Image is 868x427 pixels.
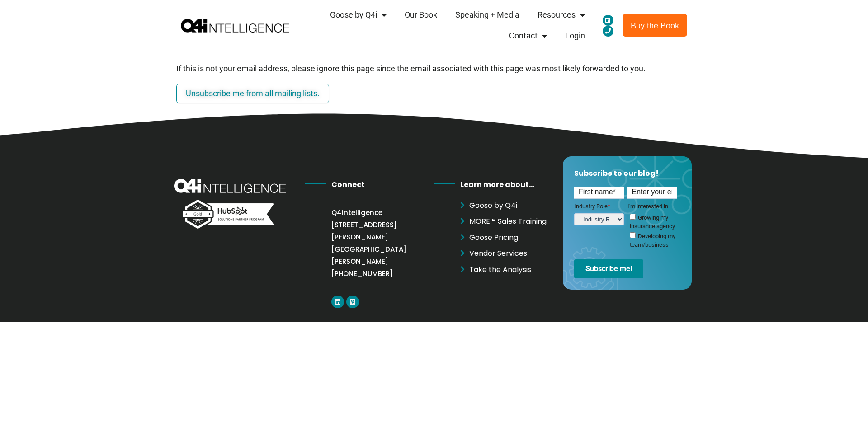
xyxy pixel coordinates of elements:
[181,19,289,33] img: Q4 Intelligence
[460,200,558,276] div: Navigation Menu
[627,187,677,199] input: Enter your email*
[630,233,675,248] span: Developing my team/business
[446,5,528,25] a: Speaking + Media
[174,179,286,193] img: Q4 Intelligence
[630,232,636,238] input: Developing my team/business
[623,14,687,37] a: Buy the Book
[627,203,668,210] span: I'm interested in
[331,200,434,286] p: Q4intelligence [STREET_ADDRESS][PERSON_NAME] [GEOGRAPHIC_DATA][PERSON_NAME] [PHONE_NUMBER]
[183,200,274,229] img: gold-horizontal-white-1
[500,25,556,46] a: Contact
[460,216,558,227] a: MORE™ Sales Training
[574,187,624,199] input: First name*
[321,5,396,25] a: Goose by Q4i
[631,21,679,30] span: Buy the Book
[574,259,643,278] input: Subscribe me!
[556,25,594,46] a: Login
[630,214,636,220] input: Growing my insurance agency
[460,248,558,259] a: Vendor Services
[396,5,446,25] a: Our Book
[460,264,558,276] a: Take the Analysis
[331,179,434,191] h3: Connect
[630,214,675,229] span: Growing my insurance agency
[289,5,594,46] nav: Main menu
[528,5,594,25] a: Resources
[176,84,329,103] input: Unsubscribe me from all mailing lists.
[460,200,558,211] a: Goose by Q4i
[574,203,608,210] span: Industry Role
[460,232,558,244] a: Goose Pricing
[574,168,680,179] h3: Subscribe to our blog!
[460,179,558,191] h3: Learn more about...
